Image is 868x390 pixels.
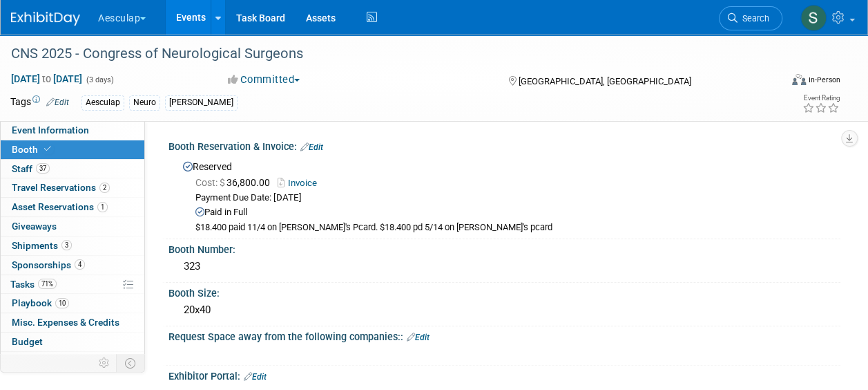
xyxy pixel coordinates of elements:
a: Giveaways [1,217,144,236]
div: CNS 2025 - Congress of Neurological Surgeons [6,41,769,66]
div: 323 [179,256,830,277]
a: Playbook10 [1,294,144,313]
a: Edit [407,333,430,342]
a: Event Information [1,121,144,140]
div: [PERSON_NAME] [165,95,238,110]
a: Travel Reservations2 [1,178,144,197]
span: Giveaways [12,221,57,232]
span: to [40,73,53,84]
div: $18.400 paid 11/4 on [PERSON_NAME]'s Pcard. $18.400 pd 5/14 on [PERSON_NAME]'s pcard [195,222,830,234]
a: Edit [244,372,267,382]
a: Shipments3 [1,236,144,255]
div: In-Person [808,75,840,85]
span: Shipments [12,240,72,251]
span: 3 [61,240,72,250]
a: Asset Reservations1 [1,198,144,216]
i: Booth reservation complete [44,145,51,153]
a: Staff37 [1,160,144,178]
div: Booth Reservation & Invoice: [168,136,840,154]
a: Misc. Expenses & Credits [1,313,144,332]
span: Playbook [12,297,69,308]
div: Aesculap [81,95,124,110]
div: Reserved [179,156,830,234]
span: (3 days) [85,75,114,84]
span: Staff [12,163,50,174]
div: Booth Number: [168,239,840,257]
img: Sara Hurson [800,5,827,31]
span: 10 [55,298,69,308]
span: 4 [75,259,85,270]
td: Personalize Event Tab Strip [93,354,117,372]
span: 1 [97,202,108,212]
span: 71% [38,279,57,289]
div: Event Rating [802,95,840,102]
span: Misc. Expenses & Credits [12,317,119,328]
div: Request Space away from the following companies:: [168,326,840,344]
button: Committed [223,73,305,87]
span: Sponsorships [12,259,85,270]
span: Event Information [12,124,89,136]
a: Search [719,6,782,30]
span: 2 [99,183,110,193]
span: [DATE] [DATE] [10,73,83,85]
span: Travel Reservations [12,182,110,193]
td: Toggle Event Tabs [117,354,145,372]
a: Edit [46,98,69,107]
span: Budget [12,336,43,347]
td: Tags [10,95,69,111]
span: 37 [36,163,50,174]
span: Search [737,13,769,24]
div: Booth Size: [168,283,840,300]
div: Paid in Full [195,206,830,219]
div: Exhibitor Portal: [168,366,840,384]
a: Budget [1,333,144,351]
img: ExhibitDay [11,12,80,26]
span: Tasks [10,279,57,290]
span: Booth [12,144,54,155]
a: Booth [1,140,144,159]
a: Tasks71% [1,275,144,294]
a: Edit [300,142,323,152]
a: Invoice [278,178,324,188]
span: Cost: $ [195,177,226,188]
span: [GEOGRAPHIC_DATA], [GEOGRAPHIC_DATA] [519,76,691,86]
span: 36,800.00 [195,177,276,188]
div: 20x40 [179,299,830,321]
div: Neuro [129,95,160,110]
a: Sponsorships4 [1,256,144,275]
div: Payment Due Date: [DATE] [195,192,830,205]
span: Asset Reservations [12,201,108,212]
div: Event Format [720,72,840,93]
img: Format-Inperson.png [792,74,806,85]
